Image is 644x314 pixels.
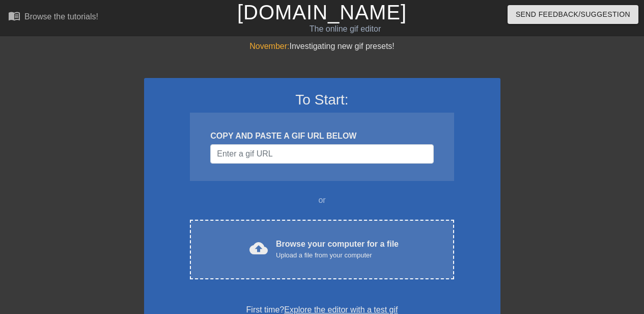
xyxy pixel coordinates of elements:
div: Browse the tutorials! [24,12,98,21]
div: COPY AND PASTE A GIF URL BELOW [210,130,433,142]
div: The online gif editor [220,23,471,35]
div: Investigating new gif presets! [144,40,500,53]
h3: To Start: [157,91,487,109]
a: Browse the tutorials! [8,10,98,25]
div: Browse your computer for a file [276,238,399,260]
button: Send Feedback/Suggestion [508,5,638,24]
input: Username [210,144,433,164]
div: or [171,194,474,206]
span: Send Feedback/Suggestion [516,8,630,21]
span: November: [249,42,289,50]
span: menu_book [8,10,20,22]
div: Upload a file from your computer [276,250,399,260]
a: [DOMAIN_NAME] [237,1,407,23]
span: cloud_upload [249,239,268,257]
a: Explore the editor with a test gif [284,305,398,314]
